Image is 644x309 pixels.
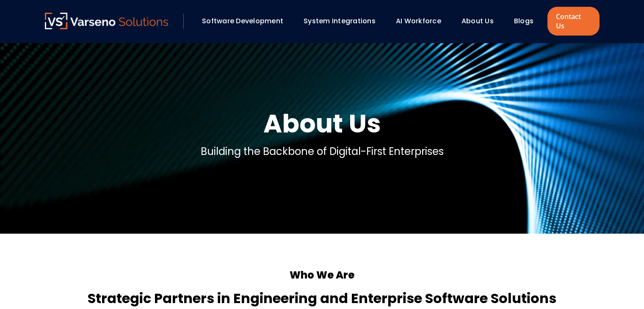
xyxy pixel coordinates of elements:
[547,7,599,36] a: Contact Us
[304,16,376,26] a: System Integrations
[396,16,441,26] a: AI Workforce
[263,107,381,141] h1: About Us
[198,14,295,28] div: Software Development
[202,16,283,26] a: Software Development
[201,144,444,159] p: Building the Backbone of Digital-First Enterprises
[45,268,600,283] h5: Who We Are
[457,14,506,28] div: About Us
[462,16,494,26] a: About Us
[392,14,453,28] div: AI Workforce
[510,14,545,28] div: Blogs
[45,13,169,30] a: Varseno Solutions – Product Engineering & IT Services
[45,288,600,309] h4: Strategic Partners in Engineering and Enterprise Software Solutions
[45,13,169,29] img: Varseno Solutions – Product Engineering & IT Services
[514,16,533,26] a: Blogs
[299,14,387,28] div: System Integrations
